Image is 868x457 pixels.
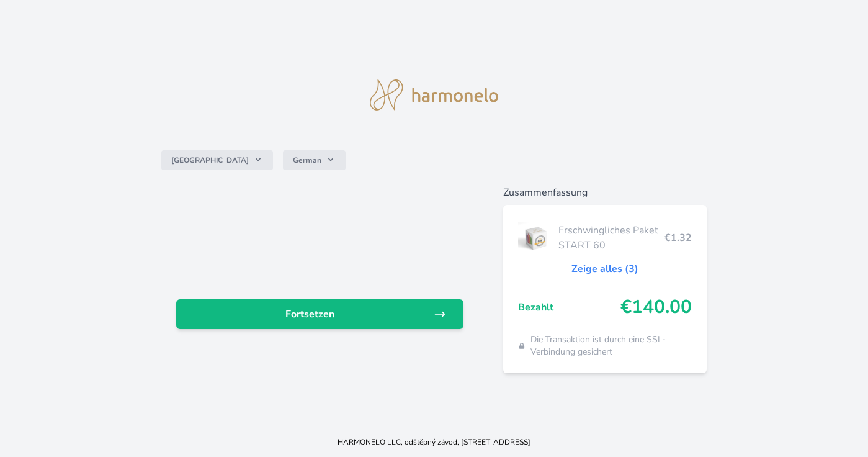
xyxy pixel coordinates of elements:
span: €1.32 [664,230,692,245]
button: [GEOGRAPHIC_DATA] [161,150,273,170]
h6: Zusammenfassung [503,185,707,200]
span: Bezahlt [518,300,620,315]
img: logo.svg [370,79,499,111]
span: German [293,155,321,165]
span: [GEOGRAPHIC_DATA] [171,155,249,165]
a: Zeige alles (3) [571,261,638,276]
span: Die Transaktion ist durch eine SSL-Verbindung gesichert [530,333,692,358]
span: Fortsetzen [186,307,434,322]
a: Fortsetzen [176,299,464,329]
img: start.jpg [518,222,553,253]
span: Erschwingliches Paket START 60 [558,223,664,253]
button: German [283,150,346,170]
span: €140.00 [620,296,692,319]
